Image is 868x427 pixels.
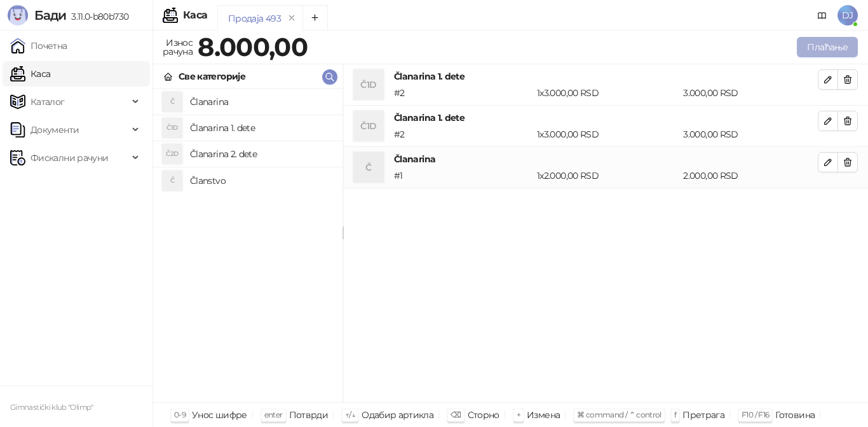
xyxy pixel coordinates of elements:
span: f [674,410,676,419]
h4: Članarina 2. dete [190,144,332,164]
div: Претрага [682,407,724,423]
h4: Članarina 1. dete [190,118,332,138]
span: Фискални рачуни [31,145,108,171]
div: Унос шифре [192,407,247,423]
div: # 2 [391,86,534,100]
span: ⌘ command / ⌃ control [577,410,661,419]
h4: Članarina 1. dete [394,111,818,125]
div: Č [353,152,384,183]
div: Готовина [775,407,815,423]
h4: Članstvo [190,171,332,191]
button: remove [283,13,300,24]
button: Add tab [302,5,328,31]
span: Каталог [31,89,65,115]
h4: Članarina 1. dete [394,69,818,83]
div: Потврди [289,407,329,423]
small: Gimnastički klub "Olimp" [10,403,93,412]
div: Č1D [162,118,182,138]
span: DJ [837,5,858,25]
div: grid [153,89,342,402]
span: Бади [34,8,66,23]
div: # 2 [391,127,534,141]
div: 1 x 3.000,00 RSD [534,86,681,100]
a: Каса [10,61,50,87]
span: F10 / F16 [742,410,769,419]
a: Почетна [10,33,67,59]
span: enter [264,410,283,419]
img: Logo [8,5,28,25]
div: 3.000,00 RSD [681,127,820,141]
h4: Članarina [190,92,332,112]
div: Све категорије [179,69,245,83]
a: Документација [812,5,832,25]
div: Č [162,92,182,112]
div: Одабир артикла [362,407,433,423]
div: 1 x 2.000,00 RSD [534,169,681,183]
span: Документи [31,117,79,143]
div: Č2D [162,144,182,164]
div: # 1 [391,169,534,183]
span: + [517,410,520,419]
span: 3.11.0-b80b730 [66,11,128,22]
div: Продаја 493 [228,11,281,25]
div: Измена [527,407,560,423]
div: Каса [183,10,207,20]
div: Č1D [353,111,384,141]
button: Плаћање [797,37,858,57]
div: Износ рачуна [160,34,195,60]
strong: 8.000,00 [198,31,308,62]
span: 0-9 [174,410,186,419]
div: 1 x 3.000,00 RSD [534,127,681,141]
span: ↑/↓ [345,410,355,419]
div: 3.000,00 RSD [681,86,820,100]
span: ⌫ [451,410,461,419]
div: 2.000,00 RSD [681,169,820,183]
h4: Članarina [394,152,818,166]
div: Č1D [353,69,384,100]
div: Č [162,171,182,191]
div: Сторно [468,407,499,423]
